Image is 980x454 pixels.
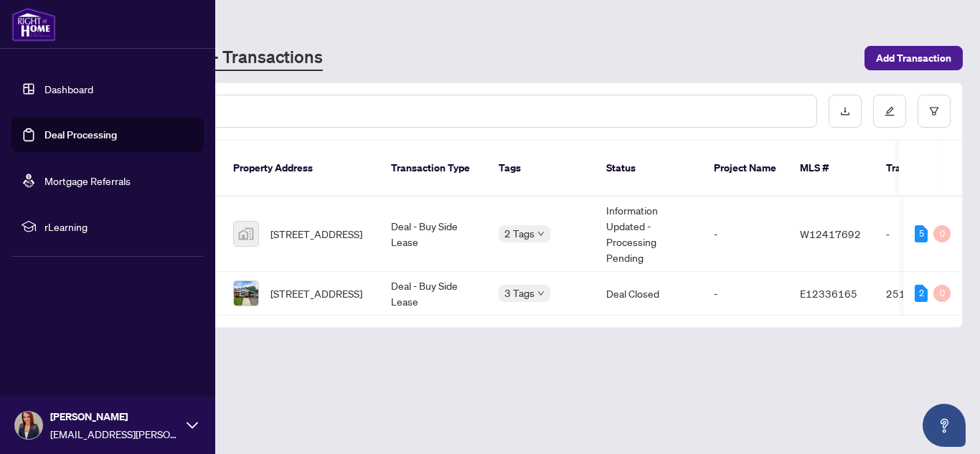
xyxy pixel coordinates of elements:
[800,287,857,300] span: E12336165
[875,141,975,197] th: Trade Number
[595,197,702,272] td: Information Updated - Processing Pending
[50,409,179,425] span: [PERSON_NAME]
[537,290,545,297] span: down
[929,106,939,116] span: filter
[595,141,702,197] th: Status
[702,197,788,272] td: -
[44,82,93,95] a: Dashboard
[885,106,895,116] span: edit
[270,226,362,242] span: [STREET_ADDRESS]
[915,285,928,302] div: 2
[487,141,595,197] th: Tags
[915,225,928,242] div: 5
[222,141,380,197] th: Property Address
[44,219,194,235] span: rLearning
[800,227,861,240] span: W12417692
[829,95,862,128] button: download
[864,46,963,70] button: Add Transaction
[933,225,951,242] div: 0
[788,141,875,197] th: MLS #
[876,47,951,70] span: Add Transaction
[380,141,487,197] th: Transaction Type
[504,285,534,301] span: 3 Tags
[15,412,42,439] img: Profile Icon
[702,141,788,197] th: Project Name
[504,225,534,242] span: 2 Tags
[44,128,117,141] a: Deal Processing
[234,222,258,246] img: thumbnail-img
[50,426,179,442] span: [EMAIL_ADDRESS][PERSON_NAME][DOMAIN_NAME]
[840,106,850,116] span: download
[380,272,487,316] td: Deal - Buy Side Lease
[873,95,906,128] button: edit
[380,197,487,272] td: Deal - Buy Side Lease
[595,272,702,316] td: Deal Closed
[44,174,131,187] a: Mortgage Referrals
[933,285,951,302] div: 0
[11,7,56,42] img: logo
[537,230,545,237] span: down
[270,285,362,301] span: [STREET_ADDRESS]
[918,95,951,128] button: filter
[702,272,788,316] td: -
[875,272,975,316] td: 2514260
[234,281,258,306] img: thumbnail-img
[875,197,975,272] td: -
[923,404,966,447] button: Open asap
